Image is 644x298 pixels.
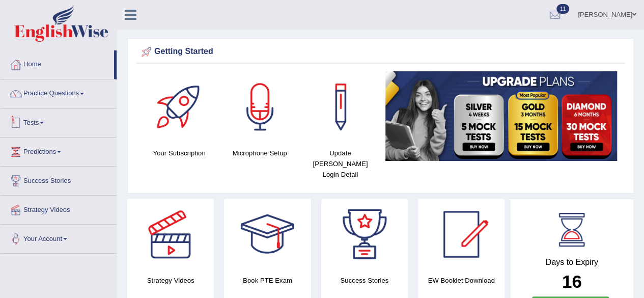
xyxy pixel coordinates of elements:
h4: Your Subscription [144,148,214,158]
a: Practice Questions [1,79,117,105]
a: Home [1,50,114,76]
h4: Strategy Videos [127,275,214,286]
a: Predictions [1,138,117,163]
h4: Book PTE Exam [224,275,311,286]
b: 16 [562,272,582,291]
h4: Microphone Setup [225,148,295,158]
span: 11 [556,4,569,14]
a: Success Stories [1,167,117,192]
h4: EW Booklet Download [418,275,505,286]
h4: Days to Expiry [521,258,622,267]
a: Your Account [1,225,117,250]
a: Tests [1,109,117,134]
div: Getting Started [139,44,622,60]
h4: Success Stories [321,275,408,286]
img: small5.jpg [385,71,617,161]
h4: Update [PERSON_NAME] Login Detail [305,148,375,180]
a: Strategy Videos [1,196,117,221]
